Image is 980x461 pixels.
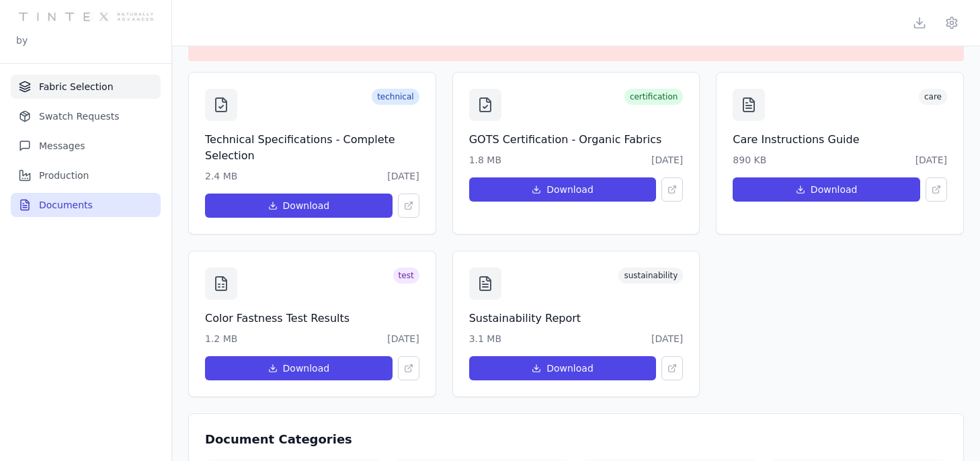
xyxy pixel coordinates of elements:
button: Download [205,194,393,218]
span: 3.1 MB [469,332,501,345]
span: technical [372,89,419,105]
p: by [16,34,28,47]
h3: Care Instructions Guide [733,132,947,148]
h3: Technical Specifications - Complete Selection [205,132,419,164]
span: [DATE] [387,332,419,345]
h3: Document Categories [205,430,947,449]
span: 890 KB [733,153,766,167]
span: certification [624,89,683,105]
button: Swatch Requests [11,104,161,128]
button: Fabric Selection [11,75,161,99]
span: [DATE] [651,332,683,345]
span: care [919,89,947,105]
span: [DATE] [387,169,419,183]
span: [DATE] [915,153,947,167]
button: Documents [11,193,161,217]
span: 1.2 MB [205,332,237,345]
h3: GOTS Certification - Organic Fabrics [469,132,684,148]
button: Messages [11,134,161,158]
button: Production [11,163,161,187]
span: [DATE] [651,153,683,167]
button: Download [469,356,657,380]
span: 1.8 MB [469,153,501,167]
button: Download [469,177,657,202]
h3: Color Fastness Test Results [205,310,419,327]
button: Download [205,356,393,380]
span: test [393,267,419,284]
button: Download [733,177,920,202]
h3: Sustainability Report [469,310,684,327]
span: sustainability [618,267,683,284]
span: 2.4 MB [205,169,237,183]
